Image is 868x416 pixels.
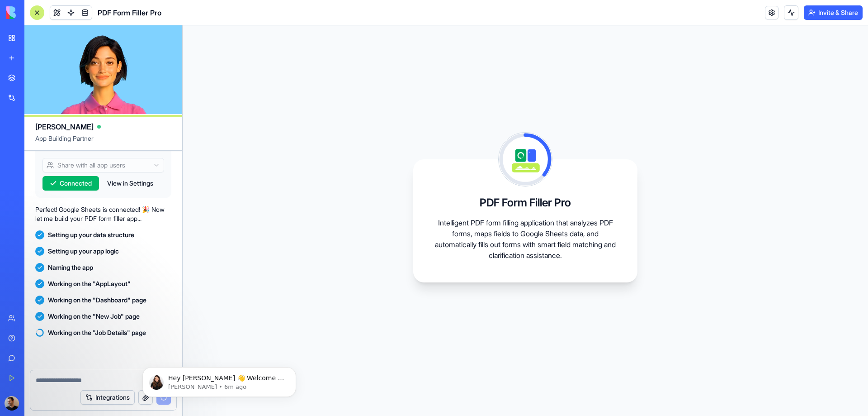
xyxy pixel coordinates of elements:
span: Setting up your data structure [48,230,134,239]
button: View in Settings [103,176,158,191]
span: App Building Partner [35,134,171,150]
button: Connected [42,176,99,191]
p: Intelligent PDF form filling application that analyzes PDF forms, maps fields to Google Sheets da... [435,217,616,261]
img: logo [6,6,62,19]
img: ACg8ocJoYHG_DEeHLYxywralOQ9tOO8CtxZiDfUuhQ0UrfmSOGqZE9LK=s96-c [5,396,19,411]
span: Setting up your app logic [48,247,119,256]
span: Working on the "Dashboard" page [48,296,146,305]
iframe: Intercom notifications message [129,348,310,411]
span: Working on the "New Job" page [48,312,140,321]
span: Working on the "AppLayout" [48,279,131,288]
span: [PERSON_NAME] [35,121,94,132]
h3: PDF Form Filler Pro [480,196,571,210]
button: Invite & Share [804,5,863,20]
span: Naming the app [48,263,93,272]
p: Perfect! Google Sheets is connected! 🎉 Now let me build your PDF form filler app... [35,205,171,223]
button: Integrations [80,390,135,405]
span: Connected [60,179,92,188]
span: PDF Form Filler Pro [98,7,161,18]
span: Working on the "Job Details" page [48,328,146,337]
